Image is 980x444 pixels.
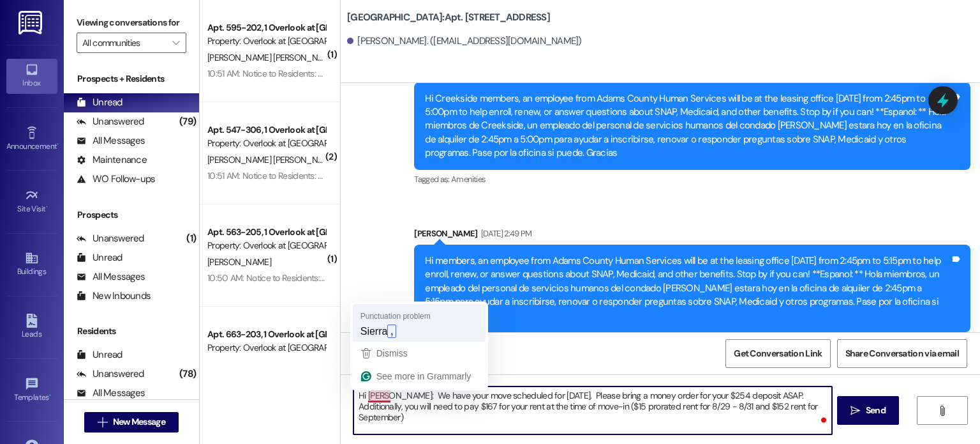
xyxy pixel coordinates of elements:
button: Send [837,396,899,425]
div: Maintenance [77,153,147,167]
a: Leads [6,310,57,344]
div: Hi members, an employee from Adams County Human Services will be at the leasing office [DATE] fro... [425,254,950,323]
div: Property: Overlook at [GEOGRAPHIC_DATA] [207,34,325,48]
div: Apt. 663-203, 1 Overlook at [GEOGRAPHIC_DATA] [207,328,325,341]
div: New Inbounds [77,289,151,303]
div: Prospects [64,208,199,222]
span: [PERSON_NAME] [PERSON_NAME] [207,154,337,165]
a: Site Visit • [6,185,57,219]
span: Get Conversation Link [734,347,822,360]
img: ResiDesk Logo [19,11,45,34]
div: Unanswered [77,115,144,128]
div: Property: Overlook at [GEOGRAPHIC_DATA] [207,239,325,252]
button: Share Conversation via email [837,339,967,368]
div: Apt. 595-202, 1 Overlook at [GEOGRAPHIC_DATA] [207,21,325,34]
div: Residents [64,325,199,338]
div: Unread [77,96,122,109]
div: Property: Overlook at [GEOGRAPHIC_DATA] [207,137,325,150]
span: [PERSON_NAME] [207,256,271,268]
div: Unread [77,348,122,362]
button: Get Conversation Link [725,339,830,368]
span: [PERSON_NAME] [PERSON_NAME] [207,52,337,63]
div: [PERSON_NAME] [414,227,970,245]
div: Hi Creekside members, an employee from Adams County Human Services will be at the leasing office ... [425,92,950,160]
span: Send [866,404,886,417]
div: Apt. 563-205, 1 Overlook at [GEOGRAPHIC_DATA] [207,226,325,239]
div: All Messages [77,387,145,400]
label: Viewing conversations for [77,13,186,33]
a: Buildings [6,247,57,282]
i:  [937,406,947,416]
span: Share Conversation via email [845,347,959,360]
div: WO Follow-ups [77,172,155,186]
div: Unanswered [77,367,144,381]
input: All communities [82,33,166,53]
div: (79) [176,112,199,132]
div: [DATE] 2:49 PM [478,227,532,240]
div: (78) [176,364,199,384]
div: Tagged as: [414,170,970,188]
div: Property: Overlook at [GEOGRAPHIC_DATA] [207,341,325,355]
span: Amenities [451,174,486,185]
span: • [46,203,48,211]
i:  [172,38,179,48]
textarea: To enrich screen reader interactions, please activate Accessibility in Grammarly extension settings [353,387,831,434]
div: Prospects + Residents [64,72,199,86]
a: Templates • [6,373,57,408]
div: Unread [77,251,122,264]
div: All Messages [77,270,145,284]
b: [GEOGRAPHIC_DATA]: Apt. [STREET_ADDRESS] [347,11,550,24]
a: Inbox [6,59,57,93]
div: Apt. 547-306, 1 Overlook at [GEOGRAPHIC_DATA] [207,123,325,137]
div: All Messages [77,134,145,148]
div: [PERSON_NAME]. ([EMAIL_ADDRESS][DOMAIN_NAME]) [347,34,582,48]
span: • [57,140,59,149]
div: (1) [183,229,199,249]
i:  [850,406,860,416]
i:  [98,417,107,427]
span: • [49,391,51,400]
span: New Message [113,415,165,429]
div: Unanswered [77,232,144,245]
button: New Message [84,412,179,433]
